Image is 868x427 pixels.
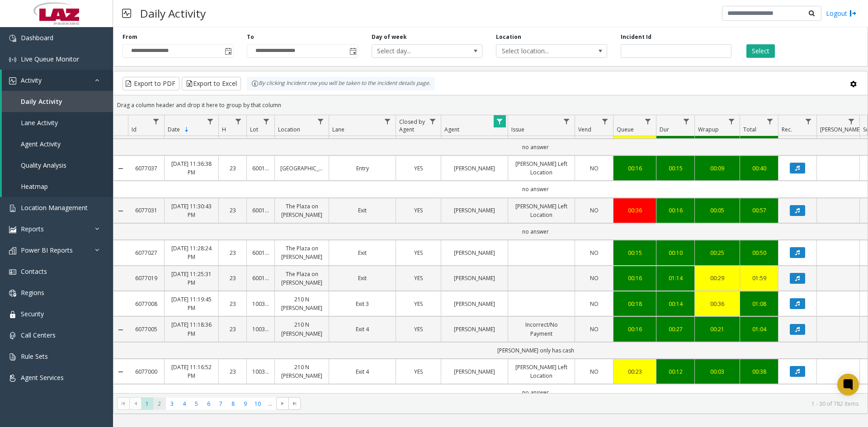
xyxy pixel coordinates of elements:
a: 600170 [252,206,269,215]
span: Lot [250,126,258,133]
button: Select [746,44,775,58]
span: YES [414,368,423,375]
a: YES [401,249,435,257]
div: 00:36 [700,300,734,308]
a: 23 [224,206,241,215]
div: 00:29 [700,274,734,282]
div: 00:10 [662,249,689,257]
img: 'icon' [9,35,16,42]
a: 00:03 [700,367,734,376]
div: 00:16 [619,325,651,333]
a: Date Filter Menu [204,115,217,127]
a: The Plaza on [PERSON_NAME] [280,270,323,287]
span: Reports [21,225,44,233]
a: 6077000 [133,367,159,376]
span: Rule Sets [21,352,48,361]
img: 'icon' [9,311,16,318]
kendo-pager-info: 1 - 30 of 782 items [306,400,859,408]
a: Dur Filter Menu [680,115,693,127]
a: 00:25 [700,249,734,257]
a: NO [580,325,608,333]
span: Page 7 [215,398,227,410]
button: Export to Excel [182,77,241,90]
span: Id [132,126,137,133]
img: logout [849,9,857,18]
span: Activity [21,76,42,84]
a: H Filter Menu [232,115,245,127]
a: 00:50 [745,249,773,257]
a: [DATE] 11:36:38 PM [170,160,213,177]
a: [DATE] 11:18:36 PM [170,320,213,338]
span: Wrapup [698,126,719,133]
a: Rec. Filter Menu [802,115,815,127]
a: 01:08 [745,300,773,308]
a: [DATE] 11:19:45 PM [170,295,213,312]
span: Date [168,126,180,133]
label: Day of week [372,33,407,41]
a: NO [580,367,608,376]
div: Data table [113,115,868,393]
span: Page 5 [190,398,203,410]
a: Logout [826,9,857,18]
span: Go to the last page [291,400,298,407]
a: Exit 3 [335,300,390,308]
span: Closed by Agent [399,118,425,133]
span: Go to the next page [276,397,288,410]
a: 00:16 [619,274,651,282]
a: [DATE] 11:25:31 PM [170,270,213,287]
a: Wrapup Filter Menu [726,115,738,127]
span: Page 3 [166,398,178,410]
div: 00:18 [619,300,651,308]
span: Agent Activity [21,140,61,148]
a: 23 [224,367,241,376]
a: 600170 [252,249,269,257]
a: Agent Activity [2,133,113,155]
a: 210 N [PERSON_NAME] [280,363,323,380]
a: [PERSON_NAME] Left Location [514,202,569,219]
a: Entry [335,164,390,173]
span: Page 2 [153,398,165,410]
span: YES [414,164,423,172]
span: Queue [617,126,634,133]
img: 'icon' [9,226,16,233]
a: 00:57 [745,206,773,215]
a: Activity [2,70,113,91]
a: 100324 [252,325,269,333]
a: 210 N [PERSON_NAME] [280,295,323,312]
span: YES [414,274,423,282]
a: 6077031 [133,206,159,215]
span: NO [590,249,599,257]
span: YES [414,300,423,308]
a: 00:16 [662,206,689,215]
a: 210 N [PERSON_NAME] [280,320,323,338]
span: Quality Analysis [21,161,66,169]
div: 00:09 [700,164,734,173]
span: Dur [660,126,669,133]
img: infoIcon.svg [251,80,259,87]
a: 6077008 [133,300,159,308]
span: YES [414,325,423,333]
img: 'icon' [9,353,16,361]
a: [PERSON_NAME] [447,249,502,257]
span: Live Queue Monitor [21,55,79,63]
span: YES [414,249,423,257]
label: Location [496,33,521,41]
a: 00:23 [619,367,651,376]
a: 00:15 [619,249,651,257]
a: 100324 [252,367,269,376]
a: 00:38 [745,367,773,376]
div: 00:12 [662,367,689,376]
label: To [247,33,254,41]
span: [PERSON_NAME] [820,126,861,133]
a: 00:27 [662,325,689,333]
span: Issue [511,126,524,133]
a: 23 [224,300,241,308]
a: 01:04 [745,325,773,333]
a: Exit 4 [335,367,390,376]
a: Exit [335,249,390,257]
a: 00:40 [745,164,773,173]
